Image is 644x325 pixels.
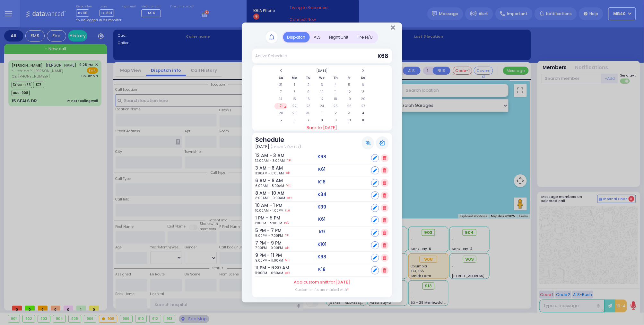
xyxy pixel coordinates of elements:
[343,82,356,88] td: 5
[335,279,350,285] span: [DATE]
[302,89,315,95] td: 9
[357,82,370,88] td: 6
[286,208,290,213] a: Edit
[286,183,291,188] a: Edit
[318,242,326,247] h5: K101
[255,258,283,263] span: 9:00PM - 11:00PM
[255,233,283,238] span: 5:00PM - 7:00PM
[285,258,290,263] a: Edit
[343,89,356,95] td: 12
[329,103,342,109] td: 25
[255,271,283,275] span: 11:00PM - 6:30AM
[302,96,315,102] td: 16
[357,96,370,102] td: 20
[295,287,349,292] label: Custom shifts are marked with
[255,183,284,188] span: 6:00AM - 8:00AM
[329,75,342,81] th: Th
[343,110,356,116] td: 3
[316,82,329,88] td: 3
[310,32,325,42] div: ALS
[255,153,273,158] h6: 12 AM - 3 AM
[318,192,326,197] h5: K34
[255,240,273,246] h6: 7 PM - 9 PM
[252,125,392,131] a: Back to [DATE]
[316,89,329,95] td: 10
[318,179,326,185] h5: K18
[255,253,273,258] h6: 9 PM - 11 PM
[316,103,329,109] td: 24
[343,103,356,109] td: 26
[343,117,356,124] td: 10
[274,103,288,109] td: 21
[318,217,326,222] h5: K61
[274,82,288,88] td: 31
[255,196,285,200] span: 8:00AM - 10:00AM
[353,32,377,42] div: Fire N/U
[255,246,283,250] span: 7:00PM - 9:00PM
[357,89,370,95] td: 13
[316,96,329,102] td: 17
[343,75,356,81] th: Fr
[319,229,325,235] h5: K9
[288,89,301,95] td: 8
[255,190,273,196] h6: 8 AM - 10 AM
[329,110,342,116] td: 2
[274,110,288,116] td: 28
[287,196,292,200] a: Edit
[271,144,301,150] span: (כח אלול תשפה)
[288,82,301,88] td: 1
[288,103,301,109] td: 22
[378,52,389,60] span: K68
[357,75,370,81] th: Sa
[357,103,370,109] td: 27
[357,117,370,124] td: 11
[357,110,370,116] td: 4
[288,110,301,116] td: 29
[288,96,301,102] td: 15
[255,165,273,171] h6: 3 AM - 6 AM
[318,204,326,210] h5: K39
[255,136,301,144] h3: Schedule
[285,271,290,275] a: Edit
[302,117,315,124] td: 7
[279,68,283,73] span: Previous Month
[302,110,315,116] td: 30
[285,246,290,250] a: Edit
[329,82,342,88] td: 4
[391,24,395,31] button: Close
[255,228,273,233] h6: 5 PM - 7 PM
[274,117,288,124] td: 5
[255,144,269,150] span: [DATE]
[255,171,284,176] span: 3:00AM - 6:00AM
[302,103,315,109] td: 23
[302,82,315,88] td: 2
[329,117,342,124] td: 9
[286,171,291,176] a: Edit
[318,254,326,260] h5: K68
[318,154,326,160] h5: K68
[288,117,301,124] td: 6
[318,267,326,272] h5: K18
[302,75,315,81] th: Tu
[318,167,326,172] h5: K61
[288,68,356,74] th: Select Month
[343,96,356,102] td: 19
[361,68,365,73] span: Next Month
[325,32,353,42] div: Night Unit
[285,233,290,238] a: Edit
[329,89,342,95] td: 11
[316,117,329,124] td: 8
[316,75,329,81] th: We
[255,178,273,183] h6: 6 AM - 8 AM
[255,203,273,208] h6: 10 AM - 1 PM
[255,215,273,221] h6: 1 PM - 5 PM
[287,158,292,163] a: Edit
[274,89,288,95] td: 7
[274,75,288,81] th: Su
[283,32,310,42] div: Dispatch
[255,265,273,271] h6: 11 PM - 6:30 AM
[255,53,287,59] div: Active Schedule
[255,208,283,213] span: 10:00AM - 1:00PM
[274,96,288,102] td: 14
[255,221,282,226] span: 1:00PM - 5:00PM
